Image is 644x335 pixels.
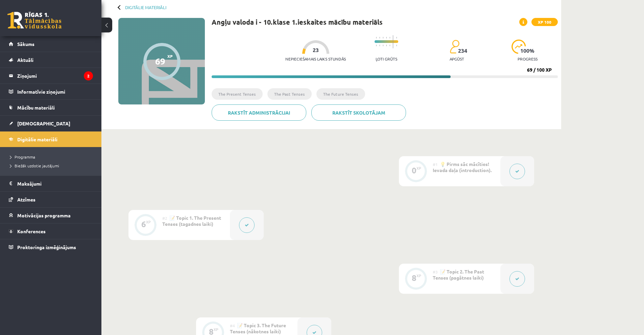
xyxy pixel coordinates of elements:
[376,45,377,46] img: icon-short-line-57e1e144782c952c97e751825c79c345078a6d821885a25fce030b3d8c18986b.svg
[458,48,467,54] span: 234
[393,35,393,48] img: icon-long-line-d9ea69661e0d244f92f715978eff75569469978d946b2353a9bb055b3ed8787d.svg
[9,223,93,239] a: Konferences
[17,212,71,218] span: Motivācijas programma
[17,104,55,111] span: Mācību materiāli
[17,228,46,234] span: Konferences
[389,37,390,39] img: icon-short-line-57e1e144782c952c97e751825c79c345078a6d821885a25fce030b3d8c18986b.svg
[162,215,221,227] span: 📝 Topic 1. The Present Tenses (tagadnes laiki)
[10,154,35,160] span: Programma
[518,56,538,61] p: progress
[412,167,416,173] div: 0
[267,88,312,100] li: The Past Tenses
[125,5,166,10] a: Digitālie materiāli
[450,56,464,61] p: apgūst
[84,71,93,80] i: 2
[386,37,387,39] img: icon-short-line-57e1e144782c952c97e751825c79c345078a6d821885a25fce030b3d8c18986b.svg
[416,166,421,170] div: XP
[433,162,438,167] span: #1
[167,54,173,58] span: XP
[531,18,558,26] span: XP 100
[376,56,397,61] p: Ļoti grūts
[17,57,33,63] span: Aktuāli
[17,244,76,250] span: Proktoringa izmēģinājums
[212,18,383,26] h1: Angļu valoda i - 10.klase 1.ieskaites mācību materiāls
[9,239,93,255] a: Proktoringa izmēģinājums
[155,56,165,66] div: 69
[10,154,95,160] a: Programma
[386,45,387,46] img: icon-short-line-57e1e144782c952c97e751825c79c345078a6d821885a25fce030b3d8c18986b.svg
[17,68,93,83] legend: Ziņojumi
[412,275,416,281] div: 8
[9,192,93,207] a: Atzīmes
[9,116,93,131] a: [DEMOGRAPHIC_DATA]
[316,88,365,100] li: The Future Tenses
[433,268,484,281] span: 📝 Topic 2. The Past Tenses (pagātnes laiki)
[146,220,151,224] div: XP
[230,323,235,328] span: #4
[450,40,459,54] img: students-c634bb4e5e11cddfef0936a35e636f08e4e9abd3cc4e673bd6f9a4125e45ecb1.svg
[9,176,93,191] a: Maksājumi
[9,84,93,99] a: Informatīvie ziņojumi
[7,12,62,29] a: Rīgas 1. Tālmācības vidusskola
[285,56,346,61] p: Nepieciešamais laiks stundās
[230,322,286,334] span: 📝 Topic 3. The Future Tenses (nākotnes laiki)
[209,329,214,335] div: 8
[10,163,95,169] a: Biežāk uzdotie jautājumi
[383,37,383,39] img: icon-short-line-57e1e144782c952c97e751825c79c345078a6d821885a25fce030b3d8c18986b.svg
[10,163,59,168] span: Biežāk uzdotie jautājumi
[9,208,93,223] a: Motivācijas programma
[376,37,377,39] img: icon-short-line-57e1e144782c952c97e751825c79c345078a6d821885a25fce030b3d8c18986b.svg
[162,215,167,221] span: #2
[379,45,380,46] img: icon-short-line-57e1e144782c952c97e751825c79c345078a6d821885a25fce030b3d8c18986b.svg
[379,37,380,39] img: icon-short-line-57e1e144782c952c97e751825c79c345078a6d821885a25fce030b3d8c18986b.svg
[214,328,218,331] div: XP
[511,40,526,54] img: icon-progress-161ccf0a02000e728c5f80fcf4c31c7af3da0e1684b2b1d7c360e028c24a22f1.svg
[212,88,263,100] li: The Present Tenses
[9,68,93,83] a: Ziņojumi2
[9,100,93,115] a: Mācību materiāli
[9,36,93,52] a: Sākums
[17,120,70,126] span: [DEMOGRAPHIC_DATA]
[141,221,146,227] div: 6
[520,48,535,54] span: 100 %
[311,104,406,121] a: Rakstīt skolotājam
[389,45,390,46] img: icon-short-line-57e1e144782c952c97e751825c79c345078a6d821885a25fce030b3d8c18986b.svg
[383,45,383,46] img: icon-short-line-57e1e144782c952c97e751825c79c345078a6d821885a25fce030b3d8c18986b.svg
[17,176,93,191] legend: Maksājumi
[396,37,397,39] img: icon-short-line-57e1e144782c952c97e751825c79c345078a6d821885a25fce030b3d8c18986b.svg
[17,41,34,47] span: Sākums
[433,269,438,274] span: #3
[212,104,306,121] a: Rakstīt administrācijai
[9,131,93,147] a: Digitālie materiāli
[17,84,93,99] legend: Informatīvie ziņojumi
[396,45,397,46] img: icon-short-line-57e1e144782c952c97e751825c79c345078a6d821885a25fce030b3d8c18986b.svg
[313,47,319,53] span: 23
[17,136,57,142] span: Digitālie materiāli
[17,196,35,202] span: Atzīmes
[9,52,93,68] a: Aktuāli
[416,274,421,278] div: XP
[433,161,492,173] span: 💡 Pirms sāc mācīties! Ievada daļa (introduction).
